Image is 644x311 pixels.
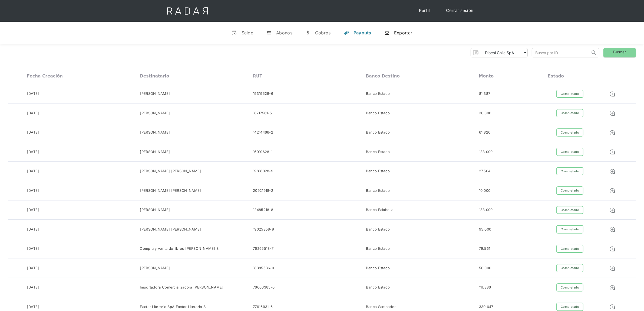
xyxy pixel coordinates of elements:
img: Detalle [609,304,615,310]
div: y [344,30,349,35]
img: Detalle [609,110,615,116]
div: v [232,30,237,35]
div: 19025358-9 [253,227,274,232]
div: [DATE] [27,265,39,271]
div: [PERSON_NAME] [PERSON_NAME] [140,169,201,174]
div: 10.000 [479,188,491,193]
div: 330.647 [479,304,493,310]
div: [DATE] [27,246,39,251]
div: Abonos [276,30,292,35]
div: Banco Estado [366,91,390,96]
div: Banco Estado [366,188,390,193]
div: 14214466-2 [253,130,273,135]
img: Detalle [609,91,615,97]
div: Banco destino [366,74,400,79]
img: Detalle [609,130,615,136]
div: [DATE] [27,130,39,135]
div: 133.000 [479,149,493,155]
div: 19818028-9 [253,169,273,174]
div: Banco Estado [366,149,390,155]
div: Completado [556,264,583,272]
div: Destinatario [140,74,169,79]
div: [PERSON_NAME] [140,130,170,135]
div: [PERSON_NAME] [PERSON_NAME] [140,227,201,232]
div: [DATE] [27,304,39,310]
div: Banco Estado [366,246,390,251]
form: Form [471,48,528,57]
div: [DATE] [27,91,39,96]
div: 76265518-7 [253,246,273,251]
div: 18717561-5 [253,111,272,116]
a: Buscar [603,48,636,57]
div: t [266,30,272,35]
div: Banco Estado [366,111,390,116]
div: 183.000 [479,207,493,213]
div: [DATE] [27,227,39,232]
div: [DATE] [27,149,39,155]
div: 18385536-0 [253,265,274,271]
div: Completado [556,206,583,214]
div: Estado [548,74,564,79]
img: Detalle [609,226,615,232]
div: [DATE] [27,207,39,213]
div: Completado [556,186,583,195]
div: [DATE] [27,188,39,193]
img: Detalle [609,207,615,213]
div: w [305,30,311,35]
div: Banco Estado [366,285,390,290]
input: Busca por ID [532,48,590,57]
div: 20921918-2 [253,188,273,193]
div: Banco Estado [366,227,390,232]
div: 111.386 [479,285,491,290]
div: 30.000 [479,111,491,116]
div: Banco Estado [366,130,390,135]
div: Completado [556,245,583,253]
div: [PERSON_NAME] [PERSON_NAME] [140,188,201,193]
div: Compra y venta de libros [PERSON_NAME] S [140,246,219,251]
div: Completado [556,109,583,117]
div: n [384,30,390,35]
div: 16919628-1 [253,149,272,155]
div: Saldo [242,30,254,35]
a: Perfil [414,5,435,16]
div: 81.387 [479,91,490,96]
div: [DATE] [27,285,39,290]
div: 19319529-6 [253,91,273,96]
div: RUT [253,74,262,79]
div: 50.000 [479,265,491,271]
div: Completado [556,167,583,176]
div: Fecha creación [27,74,63,79]
div: Completado [556,283,583,292]
div: Factor Literario SpA Factor Literario S [140,304,206,310]
div: Completado [556,128,583,137]
div: Banco Estado [366,169,390,174]
div: Completado [556,303,583,311]
div: [DATE] [27,169,39,174]
div: Payouts [354,30,371,35]
div: [PERSON_NAME] [140,265,170,271]
div: 95.000 [479,227,491,232]
a: Cerrar sesión [441,5,479,16]
div: [PERSON_NAME] [140,111,170,116]
div: [PERSON_NAME] [140,207,170,213]
div: Completado [556,148,583,156]
img: Detalle [609,285,615,291]
img: Detalle [609,246,615,252]
div: Completado [556,90,583,98]
img: Detalle [609,265,615,271]
div: Exportar [394,30,412,35]
div: 12485218-8 [253,207,273,213]
div: Banco Santander [366,304,396,310]
div: [PERSON_NAME] [140,91,170,96]
img: Detalle [609,169,615,174]
div: Monto [479,74,494,79]
div: [PERSON_NAME] [140,149,170,155]
div: Completado [556,225,583,234]
div: 61.820 [479,130,491,135]
div: [DATE] [27,111,39,116]
div: 76666385-0 [253,285,275,290]
div: Importadora Comercializadora [PERSON_NAME] [140,285,223,290]
img: Detalle [609,188,615,194]
img: Detalle [609,149,615,155]
div: Banco Estado [366,265,390,271]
